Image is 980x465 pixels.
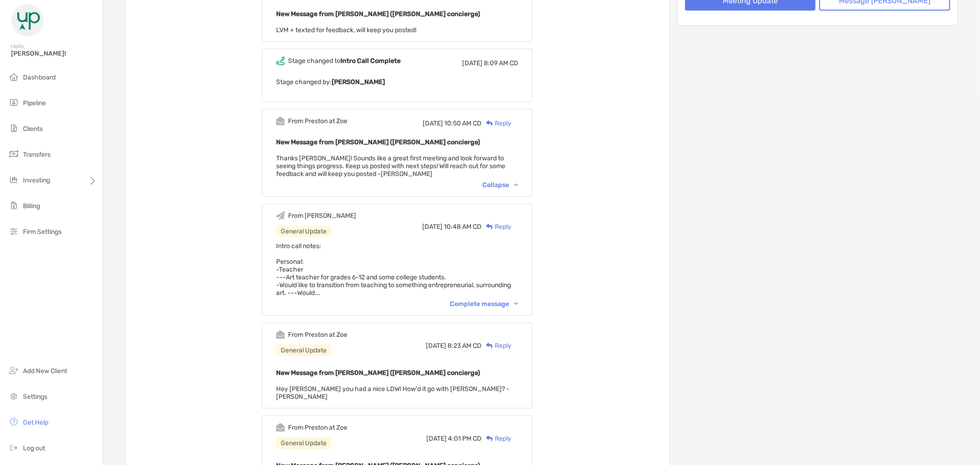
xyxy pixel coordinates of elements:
[482,222,511,232] div: Reply
[276,117,285,125] img: Event icon
[288,331,347,339] div: From Preston at Zoe
[423,119,443,127] span: [DATE]
[23,125,43,133] span: Clients
[276,385,510,401] span: Hey [PERSON_NAME] you had a nice LDW! How'd it go with [PERSON_NAME]? -[PERSON_NAME]
[514,302,518,305] img: Chevron icon
[8,148,19,159] img: transfers icon
[276,10,480,18] b: New Message from [PERSON_NAME] ([PERSON_NAME] concierge)
[276,154,505,178] span: Thanks [PERSON_NAME]! Sounds like a great first meeting and look forward to seeing things progres...
[8,226,19,237] img: firm-settings icon
[448,342,482,350] span: 8:23 AM CD
[450,300,518,308] div: Complete message
[8,442,19,453] img: logout icon
[11,50,97,57] span: [PERSON_NAME]!
[486,343,493,349] img: Reply icon
[23,202,40,210] span: Billing
[276,369,480,377] b: New Message from [PERSON_NAME] ([PERSON_NAME] concierge)
[482,341,511,351] div: Reply
[276,423,285,432] img: Event icon
[288,117,347,125] div: From Preston at Zoe
[23,151,51,159] span: Transfers
[8,97,19,108] img: pipeline icon
[23,444,45,452] span: Log out
[23,74,56,81] span: Dashboard
[23,393,47,401] span: Settings
[444,119,482,127] span: 10:50 AM CD
[276,226,331,237] div: General Update
[8,200,19,211] img: billing icon
[8,365,19,376] img: add_new_client icon
[8,174,19,185] img: investing icon
[448,435,482,442] span: 4:01 PM CD
[288,57,401,65] div: Stage changed to
[444,223,482,231] span: 10:48 AM CD
[486,224,493,230] img: Reply icon
[462,59,482,67] span: [DATE]
[332,78,385,86] b: [PERSON_NAME]
[276,437,331,449] div: General Update
[288,212,356,220] div: From [PERSON_NAME]
[422,223,442,231] span: [DATE]
[276,76,518,88] p: Stage changed by:
[426,435,447,442] span: [DATE]
[276,330,285,339] img: Event icon
[276,242,511,297] span: Intro call notes: Personal: -Teacher ---Art teacher for grades 6-12 and some college students. -W...
[23,99,46,107] span: Pipeline
[276,57,285,65] img: Event icon
[276,26,416,34] span: LVM + texted for feedback, will keep you posted!
[288,424,347,431] div: From Preston at Zoe
[482,119,511,128] div: Reply
[486,120,493,126] img: Reply icon
[23,419,48,426] span: Get Help
[276,138,480,146] b: New Message from [PERSON_NAME] ([PERSON_NAME] concierge)
[482,181,518,189] div: Collapse
[23,176,50,184] span: Investing
[23,367,67,375] span: Add New Client
[486,436,493,442] img: Reply icon
[8,416,19,427] img: get-help icon
[8,391,19,402] img: settings icon
[23,228,62,236] span: Firm Settings
[8,123,19,134] img: clients icon
[276,345,331,356] div: General Update
[484,59,518,67] span: 8:09 AM CD
[276,211,285,220] img: Event icon
[514,183,518,186] img: Chevron icon
[340,57,401,65] b: Intro Call Complete
[482,434,511,443] div: Reply
[8,71,19,82] img: dashboard icon
[11,4,44,37] img: Zoe Logo
[426,342,446,350] span: [DATE]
